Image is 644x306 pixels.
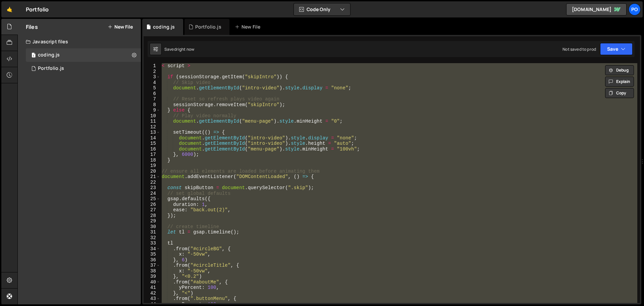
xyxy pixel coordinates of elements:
[144,130,160,135] div: 13
[144,113,160,119] div: 10
[195,24,221,30] div: Portfolio.js
[18,35,141,48] div: Javascript files
[144,257,160,263] div: 36
[562,46,596,52] div: Not saved to prod
[26,5,49,13] div: Portfolio
[144,291,160,296] div: 42
[144,63,160,69] div: 1
[144,180,160,185] div: 22
[144,107,160,113] div: 9
[144,124,160,130] div: 12
[144,207,160,213] div: 27
[144,91,160,97] div: 6
[144,274,160,279] div: 39
[32,53,36,58] span: 1
[108,24,133,30] button: New File
[144,191,160,196] div: 24
[144,80,160,86] div: 4
[144,169,160,174] div: 20
[144,135,160,141] div: 14
[176,46,194,52] div: right now
[144,268,160,274] div: 38
[566,3,627,15] a: [DOMAIN_NAME]
[153,24,175,30] div: coding.js
[26,23,38,31] h2: Files
[605,88,634,98] button: Copy
[26,62,141,75] div: 16937/46391.js
[144,296,160,302] div: 43
[144,163,160,169] div: 19
[235,24,263,30] div: New File
[144,229,160,235] div: 31
[144,224,160,230] div: 30
[629,3,641,15] a: Po
[294,3,350,15] button: Code Only
[144,85,160,91] div: 5
[605,65,634,75] button: Debug
[144,158,160,163] div: 18
[144,69,160,75] div: 2
[38,65,64,72] div: Portfolio.js
[144,252,160,257] div: 35
[144,174,160,180] div: 21
[144,185,160,191] div: 23
[600,43,633,55] button: Save
[144,235,160,241] div: 32
[144,241,160,246] div: 33
[1,1,18,17] a: 🤙
[144,141,160,146] div: 15
[144,263,160,268] div: 37
[164,46,194,52] div: Saved
[144,202,160,208] div: 26
[26,48,141,62] div: 16937/46599.js
[144,146,160,152] div: 16
[144,213,160,219] div: 28
[144,285,160,291] div: 41
[605,77,634,87] button: Explain
[144,246,160,252] div: 34
[144,196,160,202] div: 25
[144,218,160,224] div: 29
[144,119,160,124] div: 11
[144,152,160,158] div: 17
[144,279,160,285] div: 40
[144,102,160,108] div: 8
[38,52,60,58] div: coding.js
[144,96,160,102] div: 7
[144,74,160,80] div: 3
